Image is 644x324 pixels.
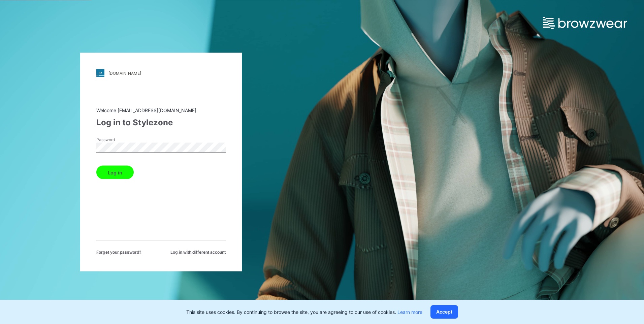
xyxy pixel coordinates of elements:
a: Learn more [397,309,422,315]
div: Welcome [EMAIL_ADDRESS][DOMAIN_NAME] [96,107,226,114]
button: Log in [96,166,134,179]
a: [DOMAIN_NAME] [96,69,226,77]
img: browzwear-logo.e42bd6dac1945053ebaf764b6aa21510.svg [543,17,627,29]
label: Password [96,137,143,143]
img: stylezone-logo.562084cfcfab977791bfbf7441f1a819.svg [96,69,104,77]
div: Log in to Stylezone [96,117,226,129]
div: [DOMAIN_NAME] [108,70,141,75]
p: This site uses cookies. By continuing to browse the site, you are agreeing to our use of cookies. [186,309,422,316]
button: Accept [430,305,458,319]
span: Log in with different account [170,249,226,255]
span: Forget your password? [96,249,141,255]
